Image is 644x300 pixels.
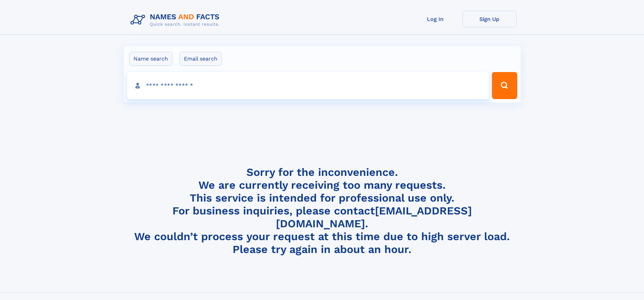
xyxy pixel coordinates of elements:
[129,52,172,66] label: Name search
[492,72,517,99] button: Search Button
[127,72,489,99] input: search input
[408,11,462,27] a: Log In
[180,52,222,66] label: Email search
[462,11,517,27] a: Sign Up
[276,204,472,230] a: [EMAIL_ADDRESS][DOMAIN_NAME]
[128,11,225,29] img: Logo Names and Facts
[128,166,517,256] h4: Sorry for the inconvenience. We are currently receiving too many requests. This service is intend...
